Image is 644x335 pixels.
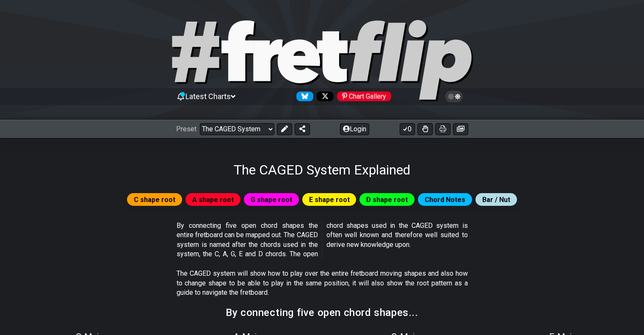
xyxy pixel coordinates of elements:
[185,92,231,101] span: Latest Charts
[340,123,369,135] button: Login
[435,123,451,135] button: Print
[251,194,292,206] span: G shape root
[176,125,196,133] span: Preset
[234,162,410,178] h1: The CAGED System Explained
[334,91,391,101] a: #fretflip at Pinterest
[226,308,418,317] h2: By connecting five open chord shapes...
[309,194,350,206] span: E shape root
[200,123,274,135] select: Preset
[453,123,468,135] button: Create image
[425,194,465,206] span: Chord Notes
[449,93,459,100] span: Toggle light / dark theme
[295,123,310,135] button: Share Preset
[177,269,468,297] p: The CAGED system will show how to play over the entire fretboard moving shapes and also how to ch...
[192,194,234,206] span: A shape root
[177,221,468,259] p: By connecting five open chord shapes the entire fretboard can be mapped out. The CAGED system is ...
[482,194,510,206] span: Bar / Nut
[277,123,292,135] button: Edit Preset
[337,91,391,101] div: Chart Gallery
[366,194,408,206] span: D shape root
[313,91,334,101] a: Follow #fretflip at X
[400,123,415,135] button: 0
[293,91,313,101] a: Follow #fretflip at Bluesky
[134,194,175,206] span: C shape root
[417,123,433,135] button: Toggle Dexterity for all fretkits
